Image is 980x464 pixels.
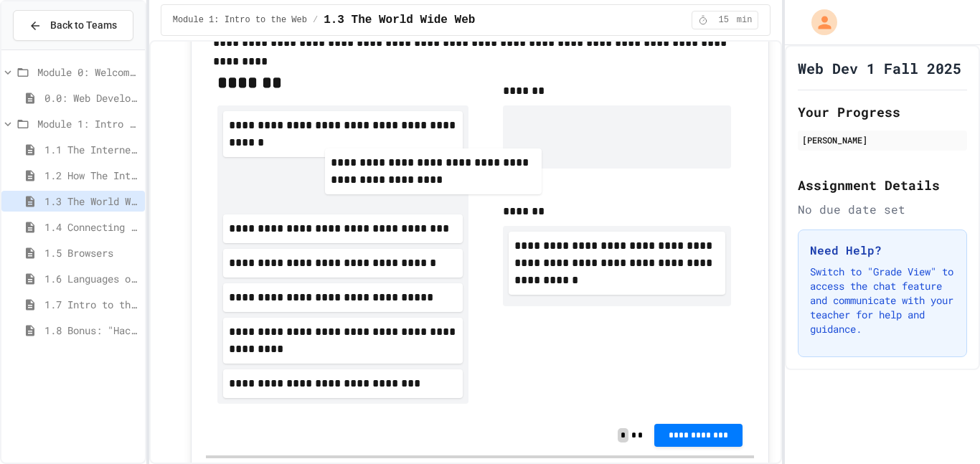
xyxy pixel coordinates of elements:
[810,265,955,336] p: Switch to "Grade View" to access the chat feature and communicate with your teacher for help and ...
[50,18,117,33] span: Back to Teams
[798,201,967,218] div: No due date set
[44,219,139,235] span: 1.4 Connecting to a Website
[798,175,967,195] h2: Assignment Details
[173,14,307,26] span: Module 1: Intro to the Web
[810,242,955,259] h3: Need Help?
[313,14,318,26] span: /
[324,11,475,29] span: 1.3 The World Wide Web
[798,58,961,78] h1: Web Dev 1 Fall 2025
[44,142,139,157] span: 1.1 The Internet and its Impact on Society
[44,90,139,105] span: 0.0: Web Development Syllabus
[44,271,139,286] span: 1.6 Languages of the Web
[737,14,753,26] span: min
[712,14,735,26] span: 15
[802,133,963,146] div: [PERSON_NAME]
[44,194,139,209] span: 1.3 The World Wide Web
[44,245,139,260] span: 1.5 Browsers
[44,297,139,312] span: 1.7 Intro to the Web Review
[37,65,139,80] span: Module 0: Welcome to Web Development
[796,6,841,39] div: My Account
[44,323,139,338] span: 1.8 Bonus: "Hacking" The Web
[37,116,139,131] span: Module 1: Intro to the Web
[44,168,139,183] span: 1.2 How The Internet Works
[798,102,967,122] h2: Your Progress
[13,10,133,41] button: Back to Teams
